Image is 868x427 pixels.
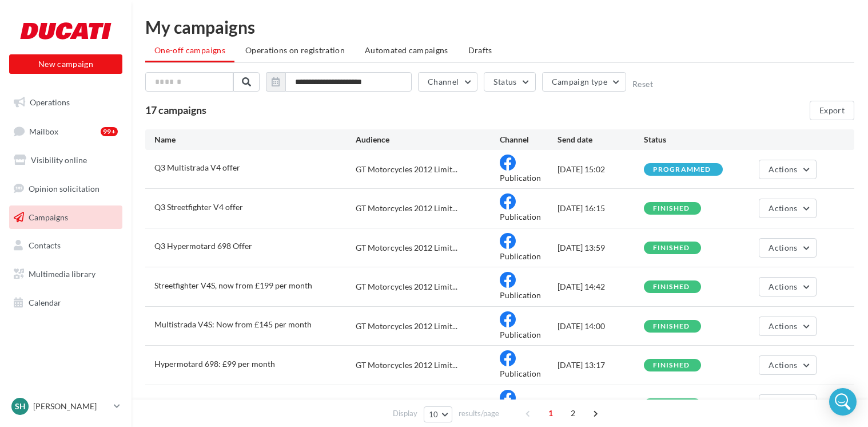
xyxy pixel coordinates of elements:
[9,54,122,74] button: New campaign
[145,104,206,116] span: 17 campaigns
[500,134,558,145] div: Channel
[541,404,560,422] span: 1
[564,404,582,422] span: 2
[30,97,70,107] span: Operations
[500,212,541,222] span: Publication
[632,80,653,89] button: Reset
[558,398,644,410] div: [DATE] 12:32
[31,155,87,165] span: Visibility online
[759,160,816,179] button: Actions
[759,317,816,336] button: Actions
[245,45,345,55] span: Operations on registration
[558,134,644,145] div: Send date
[356,134,500,145] div: Audience
[500,173,541,183] span: Publication
[7,90,125,114] a: Operations
[810,101,854,120] button: Export
[154,398,222,408] span: Scrambler: 50|2|50
[7,234,125,258] a: Contacts
[7,119,125,144] a: Mailbox99+
[424,406,453,422] button: 10
[356,164,457,175] span: GT Motorcycles 2012 Limit...
[653,205,690,212] div: finished
[154,202,243,212] span: Q3 Streetfighter V4 offer
[500,369,541,379] span: Publication
[644,134,730,145] div: Status
[7,205,125,230] a: Campaigns
[769,282,797,291] span: Actions
[653,323,690,330] div: finished
[29,184,99,193] span: Opinion solicitation
[145,18,854,35] div: My campaigns
[769,164,797,174] span: Actions
[29,298,61,307] span: Calendar
[769,321,797,331] span: Actions
[759,355,816,375] button: Actions
[356,242,457,254] span: GT Motorcycles 2012 Limit...
[759,199,816,218] button: Actions
[558,281,644,292] div: [DATE] 14:42
[653,283,690,291] div: finished
[154,241,252,251] span: Q3 Hypermotard 698 Offer
[558,321,644,332] div: [DATE] 14:00
[154,319,312,329] span: Multistrada V4S: Now from £145 per month
[154,163,240,172] span: Q3 Multistrada V4 offer
[653,166,711,173] div: programmed
[500,330,541,339] span: Publication
[558,242,644,254] div: [DATE] 13:59
[15,401,26,412] span: SH
[356,321,457,332] span: GT Motorcycles 2012 Limit...
[653,244,690,252] div: finished
[33,401,109,412] p: [PERSON_NAME]
[29,126,58,136] span: Mailbox
[7,148,125,172] a: Visibility online
[769,360,797,370] span: Actions
[7,177,125,201] a: Opinion solicitation
[558,203,644,214] div: [DATE] 16:15
[459,408,499,419] span: results/page
[154,134,356,145] div: Name
[500,251,541,261] span: Publication
[500,291,541,301] span: Publication
[29,240,61,250] span: Contacts
[759,394,816,414] button: Actions
[7,291,125,315] a: Calendar
[558,359,644,371] div: [DATE] 13:17
[759,277,816,296] button: Actions
[393,408,417,419] span: Display
[653,362,690,369] div: finished
[101,127,118,136] div: 99+
[356,203,457,214] span: GT Motorcycles 2012 Limit...
[759,238,816,258] button: Actions
[829,388,857,416] div: Open Intercom Messenger
[484,72,535,92] button: Status
[542,72,627,92] button: Campaign type
[7,262,125,286] a: Multimedia library
[29,269,95,279] span: Multimedia library
[9,396,122,417] a: SH [PERSON_NAME]
[29,212,68,222] span: Campaigns
[365,45,448,55] span: Automated campaigns
[769,243,797,252] span: Actions
[468,45,492,55] span: Drafts
[356,359,457,371] span: GT Motorcycles 2012 Limit...
[154,359,275,369] span: Hypermotard 698: £99 per month
[418,72,477,92] button: Channel
[356,398,457,410] span: GT Motorcycles 2012 Limit...
[429,410,439,419] span: 10
[154,280,312,290] span: Streetfighter V4S, now from £199 per month
[356,281,457,292] span: GT Motorcycles 2012 Limit...
[558,164,644,175] div: [DATE] 15:02
[769,203,797,213] span: Actions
